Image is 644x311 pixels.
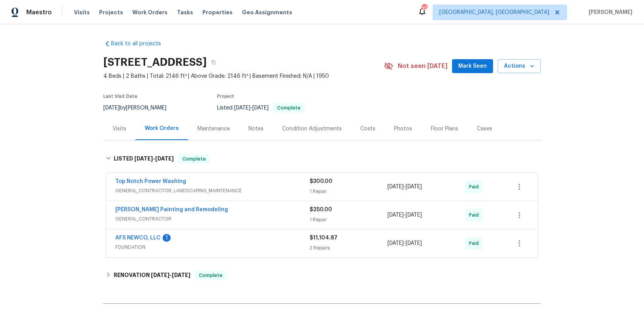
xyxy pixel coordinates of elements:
div: Photos [394,125,412,133]
span: Complete [274,106,304,110]
button: Mark Seen [452,59,493,73]
div: 1 [163,234,171,242]
span: GENERAL_CONTRACTOR [115,215,310,223]
span: Work Orders [132,9,168,16]
span: - [387,239,422,247]
span: [DATE] [234,105,250,111]
span: Actions [504,62,534,71]
span: Visits [74,9,90,16]
span: Properties [202,9,233,16]
span: Last Visit Date [103,94,137,99]
button: Actions [498,59,541,73]
span: [DATE] [387,241,404,246]
span: [DATE] [252,105,269,111]
span: Geo Assignments [242,9,292,16]
span: Tasks [177,10,193,15]
div: Visits [113,125,126,133]
h6: LISTED [114,154,174,164]
span: GENERAL_CONTRACTOR, LANDSCAPING_MAINTENANCE [115,187,310,195]
div: Condition Adjustments [282,125,342,133]
span: [DATE] [387,212,404,218]
h6: RENOVATION [114,271,190,280]
span: - [134,156,174,161]
div: 33 [421,5,427,12]
a: [PERSON_NAME] Painting and Remodeling [115,207,228,212]
div: 1 Repair [310,216,387,224]
span: [DATE] [406,241,422,246]
h2: [STREET_ADDRESS] [103,58,207,66]
button: Copy Address [207,55,221,69]
span: Projects [99,9,123,16]
span: [DATE] [406,212,422,218]
span: Complete [196,272,226,279]
div: Costs [360,125,375,133]
span: $250.00 [310,207,332,212]
a: Top Notch Power Washing [115,179,186,184]
span: Maestro [26,9,52,16]
div: by [PERSON_NAME] [103,103,176,113]
div: LISTED [DATE]-[DATE]Complete [103,147,541,171]
span: [DATE] [103,105,120,111]
span: Complete [179,155,209,163]
span: [DATE] [172,272,190,278]
span: Project [217,94,234,99]
span: Not seen [DATE] [398,62,447,70]
span: - [151,272,190,278]
div: Notes [248,125,264,133]
a: Back to all projects [103,40,178,48]
span: - [387,183,422,191]
div: Maintenance [197,125,230,133]
span: [DATE] [387,184,404,190]
div: Work Orders [145,125,179,132]
span: [PERSON_NAME] [586,9,632,16]
span: - [387,211,422,219]
div: 2 Repairs [310,244,387,252]
a: AFS NEWCO, LLC [115,235,161,241]
div: Floor Plans [431,125,458,133]
span: [DATE] [134,156,153,161]
span: $11,104.87 [310,235,337,241]
span: 4 Beds | 2 Baths | Total: 2146 ft² | Above Grade: 2146 ft² | Basement Finished: N/A | 1950 [103,72,384,80]
div: 1 Repair [310,188,387,195]
span: [DATE] [151,272,170,278]
span: [DATE] [155,156,174,161]
span: [DATE] [406,184,422,190]
span: Paid [469,183,482,191]
span: Paid [469,239,482,247]
span: Listed [217,105,305,111]
div: Cases [477,125,492,133]
span: Paid [469,211,482,219]
span: - [234,105,269,111]
span: [GEOGRAPHIC_DATA], [GEOGRAPHIC_DATA] [439,9,549,16]
div: RENOVATION [DATE]-[DATE]Complete [103,266,541,285]
span: Mark Seen [458,62,487,71]
span: FOUNDATION [115,243,310,251]
span: $300.00 [310,179,332,184]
